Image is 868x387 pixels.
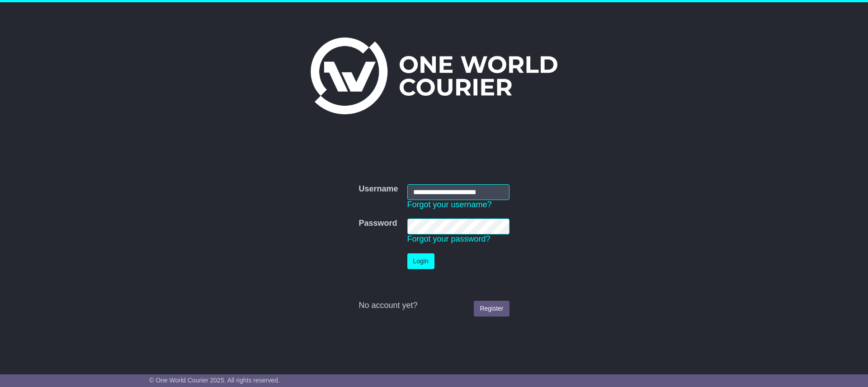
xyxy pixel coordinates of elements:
div: No account yet? [359,301,509,311]
img: One World [311,37,557,114]
a: Forgot your password? [407,234,491,243]
button: Login [407,253,434,269]
label: Password [359,219,397,228]
span: © One World Courier 2025. All rights reserved. [149,377,280,384]
a: Register [474,301,509,317]
label: Username [359,184,398,194]
a: Forgot your username? [407,200,492,209]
